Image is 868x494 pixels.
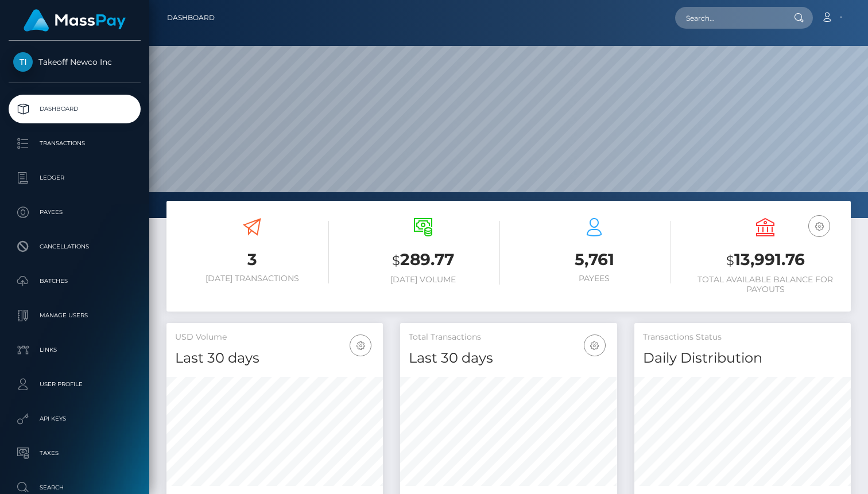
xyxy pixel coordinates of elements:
[13,135,136,152] p: Transactions
[13,341,136,359] p: Links
[13,238,136,255] p: Cancellations
[9,404,141,433] a: API Keys
[9,57,141,67] span: Takeoff Newco Inc
[175,348,374,368] h4: Last 30 days
[175,332,374,343] h5: USD Volume
[346,275,500,285] h6: [DATE] Volume
[13,307,136,324] p: Manage Users
[13,376,136,393] p: User Profile
[13,410,136,427] p: API Keys
[13,169,136,186] p: Ledger
[13,204,136,221] p: Payees
[13,273,136,290] p: Batches
[9,164,141,192] a: Ledger
[688,248,842,272] h3: 13,991.76
[167,6,215,30] a: Dashboard
[726,252,734,269] small: $
[643,348,842,368] h4: Daily Distribution
[675,7,783,29] input: Search...
[9,439,141,468] a: Taxes
[346,248,500,272] h3: 289.77
[13,52,33,72] img: Takeoff Newco Inc
[517,274,671,283] h6: Payees
[13,100,136,118] p: Dashboard
[9,301,141,330] a: Manage Users
[9,267,141,295] a: Batches
[9,336,141,364] a: Links
[24,9,126,32] img: MassPay Logo
[13,445,136,462] p: Taxes
[9,232,141,261] a: Cancellations
[688,275,842,294] h6: Total Available Balance for Payouts
[175,248,329,271] h3: 3
[175,274,329,283] h6: [DATE] Transactions
[392,252,400,269] small: $
[409,332,608,343] h5: Total Transactions
[517,248,671,271] h3: 5,761
[409,348,608,368] h4: Last 30 days
[9,129,141,158] a: Transactions
[9,370,141,399] a: User Profile
[643,332,842,343] h5: Transactions Status
[9,198,141,227] a: Payees
[9,95,141,123] a: Dashboard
